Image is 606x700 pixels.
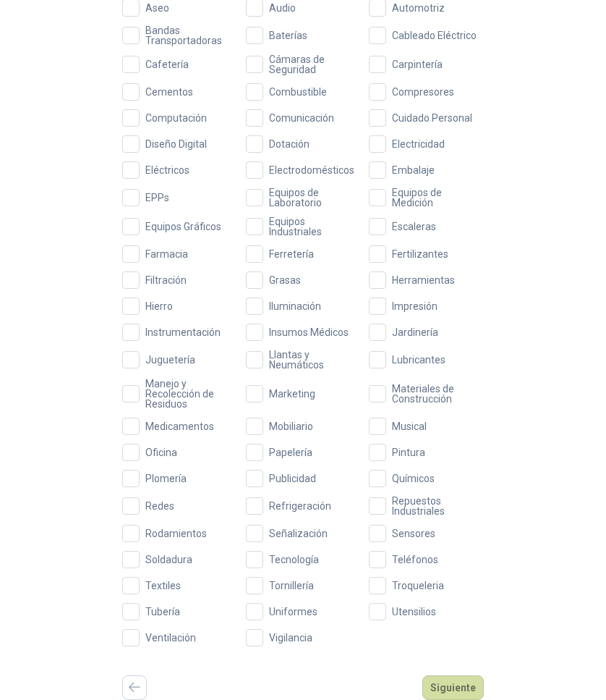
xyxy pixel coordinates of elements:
[140,528,213,539] span: Rodamientos
[263,389,321,399] span: Marketing
[386,581,450,591] span: Troqueleria
[140,301,179,311] span: Hierro
[263,528,333,539] span: Señalización
[263,554,325,565] span: Tecnología
[386,249,454,259] span: Fertilizantes
[140,633,202,643] span: Ventilación
[140,447,183,457] span: Oficina
[263,139,315,149] span: Dotación
[386,275,461,285] span: Herramientas
[386,421,432,431] span: Musical
[263,421,319,431] span: Mobiliario
[386,447,431,457] span: Pintura
[386,30,482,41] span: Cableado Eléctrico
[386,113,478,123] span: Cuidado Personal
[140,249,194,259] span: Farmacia
[140,581,187,591] span: Textiles
[263,350,361,370] span: Llantas y Neumáticos
[140,355,201,365] span: Juguetería
[263,607,323,617] span: Uniformes
[386,187,484,208] span: Equipos de Medición
[386,384,484,404] span: Materiales de Construcción
[140,501,180,511] span: Redes
[140,87,199,97] span: Cementos
[140,25,237,46] span: Bandas Transportadoras
[140,139,213,149] span: Diseño Digital
[140,222,227,232] span: Equipos Gráficos
[140,554,198,565] span: Soldadura
[263,54,361,75] span: Cámaras de Seguridad
[263,275,307,285] span: Grasas
[140,165,195,175] span: Eléctricos
[263,301,327,311] span: Iluminación
[386,355,451,365] span: Lubricantes
[263,501,337,511] span: Refrigeración
[386,165,440,175] span: Embalaje
[386,59,448,69] span: Carpintería
[263,447,318,457] span: Papelería
[140,327,226,337] span: Instrumentación
[263,113,340,123] span: Comunicación
[263,216,361,237] span: Equipos Industriales
[386,139,451,149] span: Electricidad
[386,554,444,565] span: Teléfonos
[140,607,186,617] span: Tubería
[386,327,444,337] span: Jardinería
[140,275,192,285] span: Filtración
[386,3,451,13] span: Automotriz
[386,222,442,232] span: Escaleras
[386,607,442,617] span: Utensilios
[263,249,320,259] span: Ferretería
[263,87,333,97] span: Combustible
[263,473,322,484] span: Publicidad
[263,165,360,175] span: Electrodomésticos
[140,113,213,123] span: Computación
[140,473,192,484] span: Plomería
[263,30,313,41] span: Baterías
[263,633,318,643] span: Vigilancia
[140,379,237,409] span: Manejo y Recolección de Residuos
[386,301,443,311] span: Impresión
[386,473,440,484] span: Químicos
[263,581,320,591] span: Tornillería
[263,3,302,13] span: Audio
[140,3,175,13] span: Aseo
[140,59,195,69] span: Cafetería
[263,187,361,208] span: Equipos de Laboratorio
[140,193,175,203] span: EPPs
[140,421,220,431] span: Medicamentos
[263,327,354,337] span: Insumos Médicos
[386,87,460,97] span: Compresores
[422,675,484,700] button: Siguiente
[386,496,484,516] span: Repuestos Industriales
[386,528,441,539] span: Sensores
